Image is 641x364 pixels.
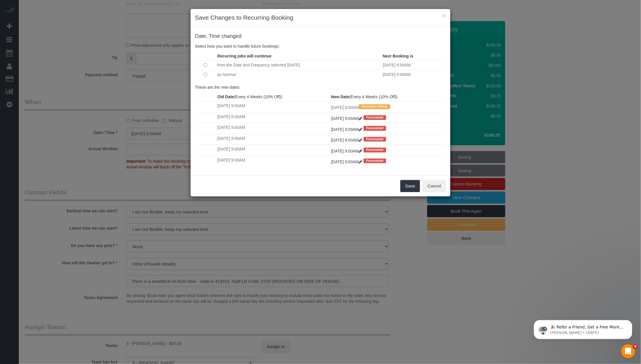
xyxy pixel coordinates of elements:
iframe: Intercom live chat [621,344,635,358]
button: × [443,13,446,19]
strong: Next Booking is [383,54,413,58]
span: Forecasted [364,115,386,120]
strong: Old Date [217,94,234,99]
td: [DATE] 9:00AM [216,101,329,112]
a: [DATE] 9:00AM [331,159,364,164]
a: [DATE] 9:00AM [331,149,364,153]
a: [DATE] 9:00AM [331,127,364,132]
td: as Normal [216,70,381,79]
td: [DATE] 9:00AM [216,112,329,123]
strong: Recurring jobs will continue [217,54,271,58]
td: [DATE] 9:00AM [381,70,446,79]
span: 🎉 Refer a Friend, Get a Free Month! 🎉 Love Automaid? Share the love! When you refer a friend who ... [25,17,99,79]
td: [DATE] 9:00AM [216,134,329,144]
span: Currently editing [359,104,390,109]
span: 9 [633,344,638,349]
td: from the Date and Frequency selected [DATE] [216,60,381,70]
span: Forecasted [364,148,386,152]
button: Cancel [423,180,446,192]
a: [DATE] 9:00AM [331,138,364,142]
th: (Every 4 Weeks (10% Off)) [330,92,446,101]
h4: changed [195,34,446,39]
p: These are the new dates: [195,84,446,90]
iframe: Intercom notifications message [525,308,641,348]
p: Select how you want to handle future bookings: [195,43,446,49]
td: [DATE] 9:00AM [216,123,329,134]
td: [DATE] 9:00AM [216,145,329,155]
a: [DATE] 9:00AM [331,116,364,121]
span: Date, Time [195,33,220,39]
button: Save [400,180,420,192]
td: [DATE] 9:00AM [330,101,446,112]
span: Forecasted [364,159,386,163]
td: [DATE] 9:00AM [381,60,446,70]
span: Forecasted [364,137,386,142]
p: Message from Ellie, sent 3d ago [25,22,100,27]
th: (Every 4 Weeks (10% Off)) [216,92,329,101]
h3: Save Changes to Recurring Booking [195,13,446,22]
strong: New Date [331,94,349,99]
span: Forecasted [364,126,386,131]
td: [DATE] 9:00AM [216,155,329,166]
